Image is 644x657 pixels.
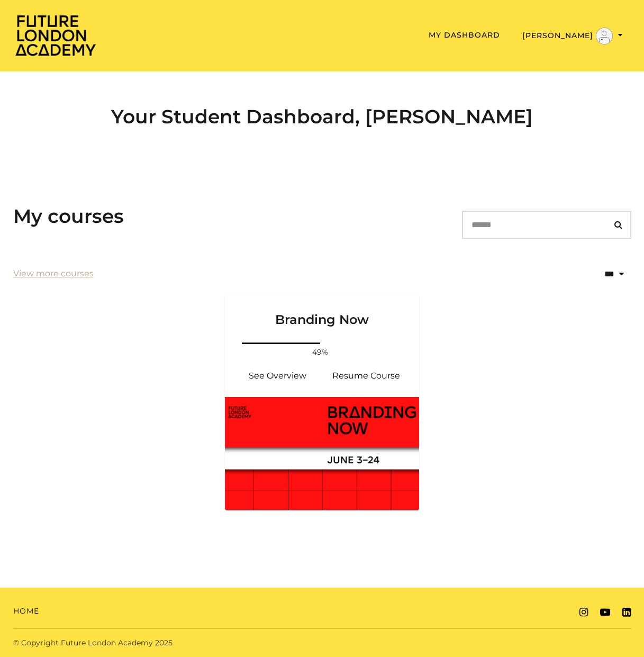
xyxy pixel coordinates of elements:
[13,205,124,228] h3: My courses
[233,363,322,389] a: Branding Now: See Overview
[519,27,626,45] button: Toggle menu
[13,14,98,57] img: Home Page
[5,637,322,649] div: © Copyright Future London Academy 2025
[238,295,407,328] h3: Branding Now
[429,30,500,40] a: My Dashboard
[13,606,39,617] a: Home
[570,262,631,286] select: status
[322,363,411,389] a: Branding Now: Resume Course
[307,347,333,358] span: 49%
[13,105,631,128] h2: Your Student Dashboard, [PERSON_NAME]
[13,267,94,280] a: View more courses
[225,295,420,340] a: Branding Now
